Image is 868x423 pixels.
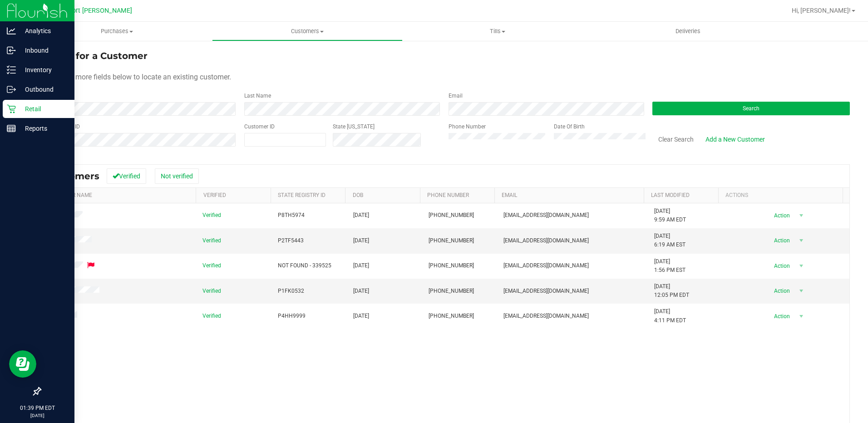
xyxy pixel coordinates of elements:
span: [PHONE_NUMBER] [429,236,474,245]
p: 01:39 PM EDT [4,404,70,412]
span: select [796,209,807,222]
span: Search for a Customer [40,50,148,61]
div: Actions [725,192,839,198]
inline-svg: Analytics [7,26,16,35]
p: Inbound [16,45,70,56]
span: Hi, [PERSON_NAME]! [792,7,851,14]
span: [DATE] 12:05 PM EDT [654,282,689,300]
a: Deliveries [593,22,783,41]
label: Date Of Birth [554,123,585,131]
span: [DATE] [353,261,369,270]
label: Email [449,92,463,100]
label: State [US_STATE] [333,123,375,131]
span: Verified [202,236,221,245]
button: Verified [107,168,146,184]
span: [EMAIL_ADDRESS][DOMAIN_NAME] [503,236,589,245]
span: P1FK0532 [278,287,304,295]
span: Deliveries [663,27,713,35]
a: Last Modified [651,192,690,198]
p: Reports [16,123,70,134]
span: Tills [403,27,592,35]
a: Add a New Customer [700,132,771,147]
inline-svg: Outbound [7,85,16,94]
span: [DATE] 4:11 PM EDT [654,307,686,325]
a: Customers [212,22,402,41]
span: [PHONE_NUMBER] [429,312,474,320]
span: P4HH9999 [278,312,306,320]
span: Action [766,310,796,323]
span: [PHONE_NUMBER] [429,287,474,295]
inline-svg: Retail [7,104,16,113]
span: [DATE] [353,287,369,295]
label: Customer ID [244,123,275,131]
span: [DATE] 1:56 PM EST [654,257,686,275]
p: Outbound [16,84,70,95]
span: [DATE] [353,312,369,320]
p: Inventory [16,64,70,75]
a: Verified [203,192,226,198]
a: State Registry Id [278,192,325,198]
span: P2TF5443 [278,236,304,245]
span: select [796,310,807,323]
span: Verified [202,287,221,295]
span: [EMAIL_ADDRESS][DOMAIN_NAME] [503,287,589,295]
span: New Port [PERSON_NAME] [53,7,132,15]
span: select [796,234,807,247]
span: [DATE] 9:59 AM EDT [654,207,686,224]
inline-svg: Reports [7,124,16,133]
span: Verified [202,312,221,320]
div: Flagged for deletion [86,261,96,270]
span: select [796,285,807,297]
iframe: Resource center [9,350,36,378]
button: Clear Search [652,132,700,147]
span: Customers [212,27,402,35]
span: [EMAIL_ADDRESS][DOMAIN_NAME] [503,211,589,220]
a: DOB [353,192,363,198]
span: Purchases [22,27,212,35]
span: [PHONE_NUMBER] [429,211,474,220]
span: P8TH5974 [278,211,305,220]
span: [PHONE_NUMBER] [429,261,474,270]
span: Action [766,260,796,272]
span: [EMAIL_ADDRESS][DOMAIN_NAME] [503,312,589,320]
span: select [796,260,807,272]
span: NOT FOUND - 339525 [278,261,331,270]
span: Action [766,285,796,297]
a: Purchases [22,22,212,41]
span: [DATE] [353,211,369,220]
span: [DATE] [353,236,369,245]
button: Not verified [155,168,199,184]
span: [EMAIL_ADDRESS][DOMAIN_NAME] [503,261,589,270]
span: [DATE] 6:19 AM EST [654,232,686,249]
inline-svg: Inbound [7,46,16,55]
p: [DATE] [4,412,70,419]
inline-svg: Inventory [7,65,16,74]
a: Tills [403,22,593,41]
span: Search [743,105,759,112]
a: Email [502,192,517,198]
span: Verified [202,211,221,220]
a: Phone Number [427,192,469,198]
span: Action [766,234,796,247]
label: Phone Number [449,123,486,131]
button: Search [652,102,850,115]
span: Use one or more fields below to locate an existing customer. [40,73,231,81]
span: Action [766,209,796,222]
p: Analytics [16,25,70,36]
span: Verified [202,261,221,270]
label: Last Name [244,92,271,100]
p: Retail [16,103,70,114]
